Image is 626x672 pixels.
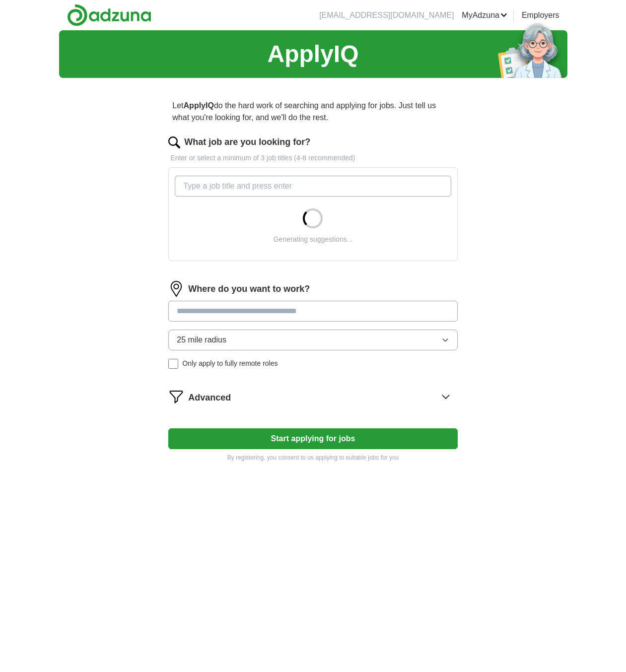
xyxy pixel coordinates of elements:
[168,330,457,350] button: 25 mile radius
[168,359,178,369] input: Only apply to fully remote roles
[168,453,457,462] p: By registering, you consent to us applying to suitable jobs for you
[168,281,184,297] img: location.png
[522,9,559,21] a: Employers
[184,135,310,149] label: What job are you looking for?
[188,391,231,404] span: Advanced
[168,136,180,148] img: search.png
[67,4,151,26] img: Adzuna logo
[184,101,214,110] strong: ApplyIQ
[182,358,278,369] span: Only apply to fully remote roles
[188,282,310,296] label: Where do you want to work?
[319,9,454,21] li: [EMAIL_ADDRESS][DOMAIN_NAME]
[168,389,184,404] img: filter
[168,96,457,128] p: Let do the hard work of searching and applying for jobs. Just tell us what you're looking for, an...
[462,9,507,21] a: MyAdzuna
[168,428,457,449] button: Start applying for jobs
[175,176,451,197] input: Type a job title and press enter
[274,234,353,245] div: Generating suggestions...
[267,36,358,72] h1: ApplyIQ
[177,334,226,346] span: 25 mile radius
[168,153,457,163] p: Enter or select a minimum of 3 job titles (4-8 recommended)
